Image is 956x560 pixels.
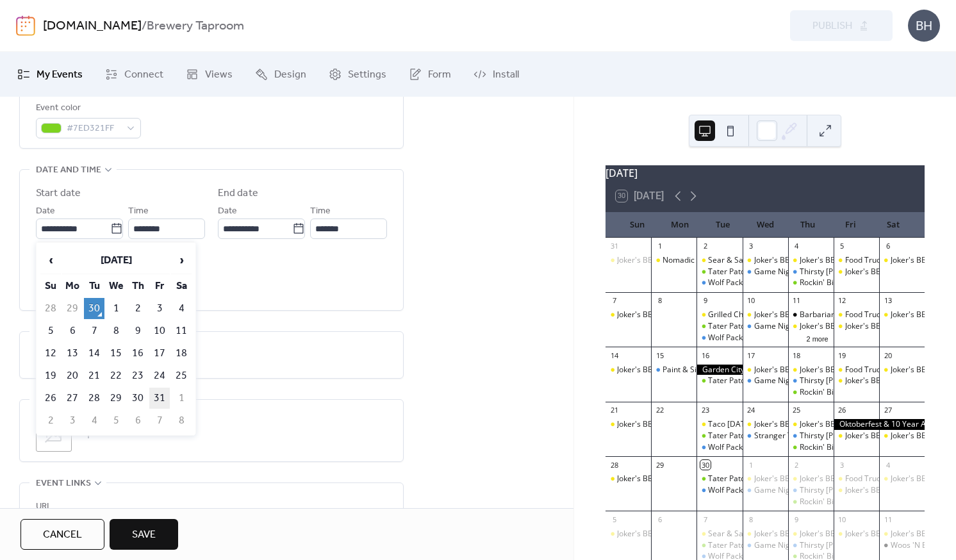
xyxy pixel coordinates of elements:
td: 5 [106,410,126,431]
div: Joker's BBQ [788,255,834,266]
td: 9 [128,320,148,342]
div: Joker's BBQ [800,474,841,484]
div: Joker's BBQ [754,365,796,375]
div: Tater Patch Tuesday [696,540,742,551]
div: Game Night Live Trivia [743,485,788,496]
div: Joker's BBQ [754,309,796,320]
td: 23 [128,365,148,386]
div: Barbarians Give a Damn w/ Stay; and Play [800,309,949,320]
td: 29 [106,388,126,409]
div: Food Truck Fridays [834,255,879,266]
div: [DATE] [606,165,925,181]
div: Rockin' Bingo! [788,497,834,507]
span: Form [428,67,451,83]
div: Joker's BBQ [788,419,834,430]
span: Views [205,67,233,83]
div: Joker's BBQ [743,529,788,539]
span: Event links [36,476,91,491]
div: Oktoberfest & 10 Year Anniversary Party [834,419,925,430]
div: Joker's BBQ [788,365,834,375]
div: Thirsty Thor's Days: Live music & new beers on draft [788,375,834,386]
div: 11 [883,515,893,524]
div: Sun [616,212,659,238]
div: Game Night Live Trivia [743,267,788,277]
div: Barbarians Give a Damn w/ Stay; and Play [788,309,834,320]
div: Tater Patch [DATE] [708,474,776,484]
div: 15 [655,350,664,360]
div: Food Truck Fridays [834,474,879,484]
div: Garden City- Closed for Private Event [696,365,742,375]
td: 2 [40,410,61,431]
div: Food Truck Fridays [845,365,912,375]
div: URL [36,499,384,515]
div: 3 [746,242,756,251]
div: Tater Patch Tuesday [696,431,742,441]
div: 23 [700,406,710,415]
div: Paint & Sip with Indigo Easel [651,365,696,375]
span: My Events [37,67,83,83]
div: BH [908,10,940,42]
div: 22 [655,406,664,415]
div: Rockin' Bingo! [800,277,849,288]
div: Mon [659,212,702,238]
div: Joker's BBQ [606,474,651,484]
div: Nomadic Oven Food Truck [663,255,756,266]
td: 3 [149,298,170,319]
div: 1 [655,242,664,251]
div: Joker's BBQ [606,365,651,375]
div: 19 [837,350,847,360]
div: Rockin' Bingo! [800,387,849,398]
div: Wolf Pack Running Club [708,333,791,343]
div: Joker's BBQ [834,485,879,496]
div: 27 [883,406,893,415]
td: 7 [149,410,170,431]
div: Joker's BBQ [800,529,841,539]
td: 11 [171,320,192,342]
div: 7 [700,515,710,524]
div: Game Night Live Trivia [754,267,835,277]
div: 20 [883,350,893,360]
div: 1 [746,460,756,470]
div: 24 [746,406,756,415]
div: Game Night Live Trivia [754,485,835,496]
div: 4 [792,242,802,251]
th: Fr [149,276,170,297]
div: Rockin' Bingo! [788,277,834,288]
div: Taco [DATE] [708,419,752,430]
button: Save [110,519,178,550]
div: Joker's BBQ [845,267,887,277]
div: 18 [792,350,802,360]
div: 6 [655,515,664,524]
div: Joker's BBQ [845,431,887,441]
div: Joker's BBQ [743,309,788,320]
span: ‹ [41,247,60,273]
div: Wolf Pack Running Club [708,277,791,288]
div: 17 [746,350,756,360]
span: Connect [124,67,163,83]
div: Game Night Live Trivia [743,540,788,551]
div: 9 [792,515,802,524]
div: Tater Patch Tuesday [696,267,742,277]
div: Thirsty Thor's Days: Live music & new beers on draft [788,540,834,551]
td: 31 [149,388,170,409]
a: [DOMAIN_NAME] [43,14,142,38]
div: Game Night Live Trivia [743,321,788,332]
div: Joker's BBQ [617,365,659,375]
div: Joker's BBQ [788,474,834,484]
div: Wolf Pack Running Club [696,277,742,288]
div: Wed [744,212,787,238]
div: Joker's BBQ [834,375,879,386]
td: 3 [62,410,83,431]
div: Sear & Savor [696,529,742,539]
div: Joker's BBQ [800,255,841,266]
div: Tater Patch [DATE] [708,267,776,277]
td: 21 [84,365,104,386]
div: Game Night Live Trivia [743,375,788,386]
div: Food Truck Fridays [834,309,879,320]
div: Joker's BBQ [743,255,788,266]
div: 2 [700,242,710,251]
a: Install [464,57,529,92]
button: 2 more [802,333,834,343]
div: 31 [609,242,619,251]
div: Joker's BBQ [606,255,651,266]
